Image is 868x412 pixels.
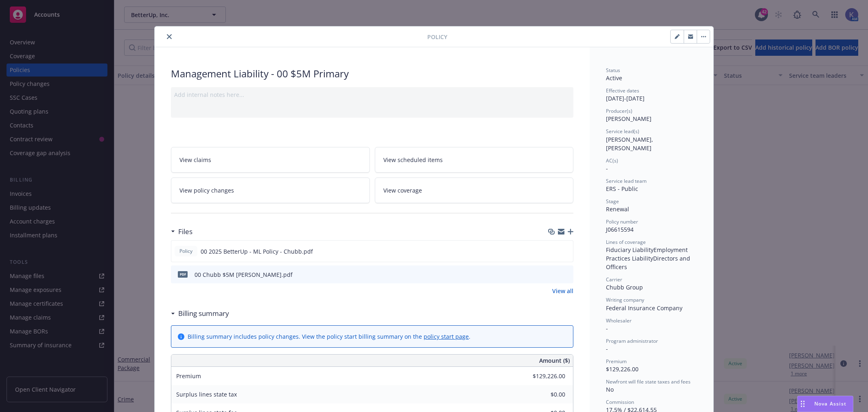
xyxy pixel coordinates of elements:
span: Directors and Officers [606,254,692,271]
span: Chubb Group [606,283,643,291]
span: Wholesaler [606,317,632,324]
span: J06615594 [606,226,634,233]
span: 00 2025 BetterUp - ML Policy - Chubb.pdf [201,247,313,256]
div: Management Liability - 00 $5M Primary [171,67,573,81]
div: Billing summary [171,308,229,319]
a: policy start page [424,333,469,340]
div: Drag to move [798,396,808,412]
div: Add internal notes here... [174,90,570,99]
span: Policy number [606,218,638,225]
span: - [606,164,608,172]
span: Service lead(s) [606,128,639,135]
button: Nova Assist [797,396,853,412]
h3: Billing summary [178,308,229,319]
span: Status [606,67,620,74]
input: 0.00 [517,370,570,382]
span: Federal Insurance Company [606,304,682,312]
span: Effective dates [606,87,639,94]
span: Producer(s) [606,107,632,114]
span: Policy [178,248,194,255]
span: Newfront will file state taxes and fees [606,378,691,385]
div: [DATE] - [DATE] [606,87,697,103]
span: Stage [606,198,619,205]
span: View coverage [383,186,422,195]
span: View scheduled items [383,156,443,164]
span: Premium [176,372,201,380]
button: close [164,32,174,42]
span: Nova Assist [814,400,846,407]
span: $129,226.00 [606,365,638,373]
span: View policy changes [179,186,234,195]
a: View scheduled items [375,147,574,173]
span: Active [606,74,622,82]
span: Service lead team [606,178,647,184]
span: [PERSON_NAME], [PERSON_NAME] [606,136,655,152]
span: - [606,324,608,332]
span: [PERSON_NAME] [606,115,652,123]
span: Commission [606,399,634,405]
a: View policy changes [171,178,370,203]
span: Writing company [606,296,644,303]
span: Premium [606,358,627,365]
a: View coverage [375,178,574,203]
input: 0.00 [517,388,570,401]
span: Surplus lines state tax [176,390,237,398]
span: Lines of coverage [606,239,646,245]
span: pdf [178,271,188,277]
span: Fiduciary Liability [606,246,654,254]
h3: Files [178,226,192,237]
button: download file [550,270,556,279]
a: View claims [171,147,370,173]
span: No [606,386,614,393]
span: Employment Practices Liability [606,246,689,262]
span: Renewal [606,205,629,213]
button: preview file [563,270,570,279]
div: 00 Chubb $5M [PERSON_NAME].pdf [195,270,293,279]
a: View all [552,287,573,295]
div: Files [171,226,192,237]
span: - [606,345,608,353]
span: Amount ($) [539,356,570,365]
button: download file [549,247,556,256]
span: Carrier [606,276,622,283]
span: ERS - Public [606,185,638,193]
span: Policy [427,33,447,41]
button: preview file [562,247,570,256]
span: AC(s) [606,157,618,164]
span: Program administrator [606,337,658,344]
div: Billing summary includes policy changes. View the policy start billing summary on the . [188,332,470,341]
span: View claims [179,156,211,164]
